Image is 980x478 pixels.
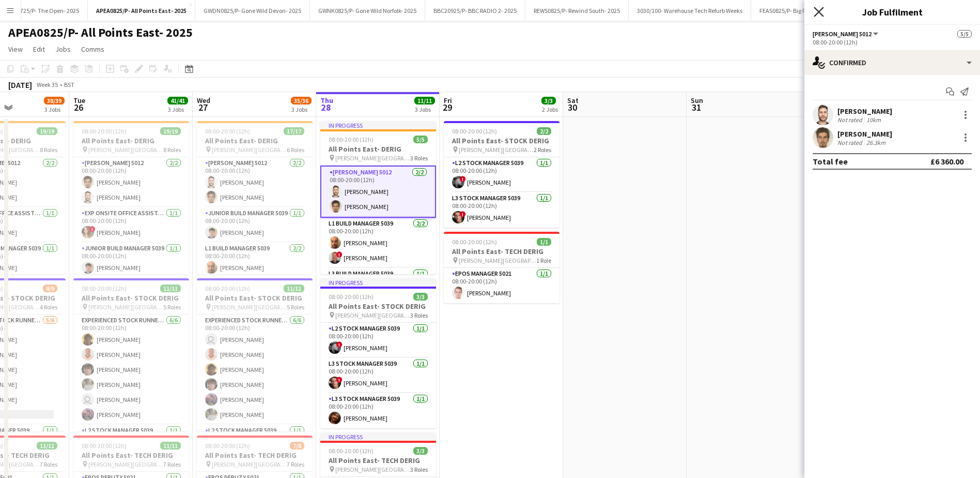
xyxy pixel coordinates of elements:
[444,121,559,228] app-job-card: 08:00-20:00 (12h)2/2All Points East- STOCK DERIG [PERSON_NAME][GEOGRAPHIC_DATA]2 RolesL2 Stock Ma...
[55,44,71,54] span: Jobs
[444,232,559,303] div: 08:00-20:00 (12h)1/1All Points East- TECH DERIG [PERSON_NAME][GEOGRAPHIC_DATA]1 RoleEPOS Manager ...
[442,101,452,113] span: 29
[335,311,410,319] span: [PERSON_NAME][GEOGRAPHIC_DATA]
[163,146,181,154] span: 8 Roles
[413,293,428,301] span: 3/3
[460,211,466,217] span: !
[567,96,579,105] span: Sat
[320,218,436,268] app-card-role: L1 Build Manager 50392/208:00-20:00 (12h)[PERSON_NAME]![PERSON_NAME]
[51,42,75,56] a: Jobs
[335,154,410,162] span: [PERSON_NAME][GEOGRAPHIC_DATA]
[287,146,304,154] span: 6 Roles
[82,285,127,292] span: 08:00-20:00 (12h)
[320,358,436,393] app-card-role: L3 Stock Manager 50391/108:00-20:00 (12h)![PERSON_NAME]
[205,442,250,450] span: 08:00-20:00 (12h)
[413,136,428,143] span: 5/5
[629,1,751,21] button: 3030/100- Warehouse Tech Refurb Weeks
[329,293,374,301] span: 08:00-20:00 (12h)
[444,96,452,105] span: Fri
[73,157,189,207] app-card-role: [PERSON_NAME] 50122/208:00-20:00 (12h)[PERSON_NAME][PERSON_NAME]
[195,1,310,21] button: GWDN0825/P- Gone Wild Devon- 2025
[197,315,313,425] app-card-role: Experienced Stock Runner 50126/608:00-20:00 (12h) [PERSON_NAME][PERSON_NAME][PERSON_NAME][PERSON_...
[197,293,313,303] h3: All Points East- STOCK DERIG
[336,377,343,383] span: !
[444,247,559,256] h3: All Points East- TECH DERIG
[689,101,703,113] span: 31
[8,44,23,54] span: View
[813,38,972,46] div: 08:00-20:00 (12h)
[160,285,181,292] span: 11/11
[320,393,436,428] app-card-role: L3 Stock Manager 50391/108:00-20:00 (12h)[PERSON_NAME]
[197,243,313,293] app-card-role: L1 Build Manager 50392/208:00-20:00 (12h)[PERSON_NAME]
[44,97,65,104] span: 38/39
[319,101,333,113] span: 28
[160,127,181,135] span: 19/19
[425,1,525,21] button: BBC20925/P- BBC RADIO 2- 2025
[73,278,189,431] app-job-card: 08:00-20:00 (12h)11/11All Points East- STOCK DERIG [PERSON_NAME][GEOGRAPHIC_DATA]5 RolesExperienc...
[566,101,579,113] span: 30
[415,106,434,113] div: 3 Jobs
[751,1,851,21] button: FEAS0825/P- Big Feastival- 2025
[37,442,57,450] span: 11/11
[89,226,96,232] span: !
[72,101,85,113] span: 26
[459,146,534,154] span: [PERSON_NAME][GEOGRAPHIC_DATA]
[320,302,436,311] h3: All Points East- STOCK DERIG
[81,44,104,54] span: Comms
[930,156,963,167] div: £6 360.00
[40,460,57,468] span: 7 Roles
[310,1,425,21] button: GWNK0825/P- Gone Wild Norfolk- 2025
[410,154,428,162] span: 3 Roles
[163,460,181,468] span: 7 Roles
[160,442,181,450] span: 11/11
[864,116,883,124] div: 10km
[460,176,466,182] span: !
[837,139,864,146] div: Not rated
[8,80,32,90] div: [DATE]
[212,303,287,311] span: [PERSON_NAME][GEOGRAPHIC_DATA]
[444,157,559,192] app-card-role: L2 Stock Manager 50391/108:00-20:00 (12h)![PERSON_NAME]
[804,5,980,19] h3: Job Fulfilment
[813,30,880,38] button: [PERSON_NAME] 5012
[320,121,436,129] div: In progress
[37,127,57,135] span: 19/19
[329,136,374,143] span: 08:00-20:00 (12h)
[336,341,343,348] span: !
[205,285,250,292] span: 08:00-20:00 (12h)
[291,97,312,104] span: 35/36
[73,136,189,145] h3: All Points East- DERIG
[197,278,313,431] app-job-card: 08:00-20:00 (12h)11/11All Points East- STOCK DERIG [PERSON_NAME][GEOGRAPHIC_DATA]5 RolesExperienc...
[284,285,304,292] span: 11/11
[335,466,410,473] span: [PERSON_NAME][GEOGRAPHIC_DATA]
[197,121,313,274] div: 08:00-20:00 (12h)17/17All Points East- DERIG [PERSON_NAME][GEOGRAPHIC_DATA]6 Roles[PERSON_NAME] 5...
[212,146,287,154] span: [PERSON_NAME][GEOGRAPHIC_DATA]
[525,1,629,21] button: REWS0825/P- Rewind South- 2025
[452,127,497,135] span: 08:00-20:00 (12h)
[40,146,57,154] span: 8 Roles
[73,315,189,425] app-card-role: Experienced Stock Runner 50126/608:00-20:00 (12h)[PERSON_NAME][PERSON_NAME][PERSON_NAME][PERSON_N...
[284,127,304,135] span: 17/17
[410,466,428,473] span: 3 Roles
[320,278,436,428] div: In progress08:00-20:00 (12h)3/3All Points East- STOCK DERIG [PERSON_NAME][GEOGRAPHIC_DATA]3 Roles...
[205,127,250,135] span: 08:00-20:00 (12h)
[34,81,60,88] span: Week 35
[414,97,435,104] span: 11/11
[444,192,559,228] app-card-role: L3 Stock Manager 50391/108:00-20:00 (12h)![PERSON_NAME]
[43,285,57,292] span: 8/9
[534,146,551,154] span: 2 Roles
[287,460,304,468] span: 7 Roles
[320,278,436,287] div: In progress
[542,106,558,113] div: 2 Jobs
[287,303,304,311] span: 5 Roles
[329,447,374,455] span: 08:00-20:00 (12h)
[88,146,163,154] span: [PERSON_NAME][GEOGRAPHIC_DATA]
[197,96,210,105] span: Wed
[73,425,189,460] app-card-role: L2 Stock Manager 50391/1
[444,268,559,303] app-card-role: EPOS Manager 50211/108:00-20:00 (12h)[PERSON_NAME]
[320,456,436,465] h3: All Points East- TECH DERIG
[73,121,189,274] app-job-card: 08:00-20:00 (12h)19/19All Points East- DERIG [PERSON_NAME][GEOGRAPHIC_DATA]8 Roles[PERSON_NAME] 5...
[82,127,127,135] span: 08:00-20:00 (12h)
[837,129,892,139] div: [PERSON_NAME]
